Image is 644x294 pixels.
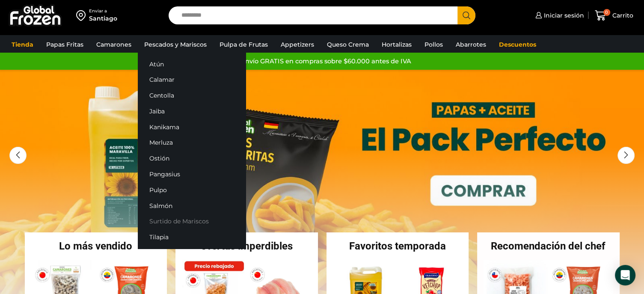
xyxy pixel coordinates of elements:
[495,36,540,53] a: Descuentos
[138,56,246,72] a: Atún
[215,36,272,53] a: Pulpa de Frutas
[477,241,620,251] h2: Recomendación del chef
[89,14,117,23] div: Santiago
[138,135,246,151] a: Merluza
[617,147,635,164] div: Next slide
[42,36,88,53] a: Papas Fritas
[457,6,475,24] button: Search button
[593,6,635,26] a: 0 Carrito
[7,36,38,53] a: Tienda
[615,265,635,285] div: Open Intercom Messenger
[138,166,246,182] a: Pangasius
[76,8,89,23] img: address-field-icon.svg
[140,36,211,53] a: Pescados y Mariscos
[138,119,246,135] a: Kanikama
[451,36,490,53] a: Abarrotes
[542,11,584,20] span: Iniciar sesión
[9,147,27,164] div: Previous slide
[326,241,469,251] h2: Favoritos temporada
[138,182,246,198] a: Pulpo
[138,88,246,104] a: Centolla
[138,229,246,245] a: Tilapia
[420,36,447,53] a: Pollos
[138,104,246,119] a: Jaiba
[92,36,136,53] a: Camarones
[323,36,373,53] a: Queso Crema
[175,241,318,251] h2: Ofertas imperdibles
[603,9,610,16] span: 0
[276,36,318,53] a: Appetizers
[138,214,246,229] a: Surtido de Mariscos
[138,151,246,166] a: Ostión
[377,36,416,53] a: Hortalizas
[610,11,633,20] span: Carrito
[138,72,246,88] a: Calamar
[25,241,167,251] h2: Lo más vendido
[138,198,246,214] a: Salmón
[89,8,117,14] div: Enviar a
[533,7,584,24] a: Iniciar sesión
